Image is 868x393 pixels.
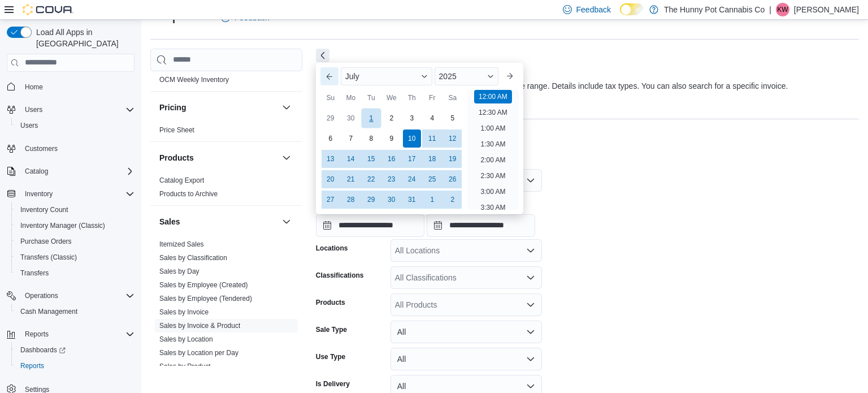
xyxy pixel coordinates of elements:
a: Purchase Orders [16,235,76,248]
button: Catalog [2,163,139,179]
div: day-14 [342,150,360,168]
input: Press the down key to enter a popover containing a calendar. Press the escape key to close the po... [316,214,424,237]
span: Sales by Employee (Created) [159,280,248,290]
span: OCM Weekly Inventory [159,75,229,84]
p: The Hunny Pot Cannabis Co [664,3,765,16]
div: day-4 [423,109,441,127]
span: KW [777,3,788,16]
div: day-8 [362,129,380,148]
div: day-3 [403,109,421,127]
span: Home [20,80,134,94]
span: Customers [25,144,58,153]
div: day-16 [383,150,401,168]
span: Cash Management [20,307,77,316]
button: Reports [11,358,139,374]
span: Inventory [25,189,53,198]
a: Inventory Count [16,203,73,217]
a: Customers [20,142,62,156]
div: day-9 [383,129,401,148]
li: 12:00 AM [474,90,512,103]
input: Dark Mode [620,3,644,15]
span: Transfers (Classic) [20,253,77,262]
label: Classifications [316,271,364,280]
button: Open list of options [526,273,535,282]
label: Is Delivery [316,379,350,388]
button: Reports [20,327,53,341]
button: All [390,348,542,370]
button: Inventory [20,187,57,201]
h3: Pricing [159,102,186,113]
label: Locations [316,244,348,253]
span: Reports [25,330,49,339]
button: Pricing [280,101,293,114]
span: Inventory Manager (Classic) [20,221,105,230]
span: Sales by Employee (Tendered) [159,294,252,303]
span: Cash Management [16,305,134,318]
div: day-27 [322,191,340,209]
label: Sale Type [316,325,347,334]
button: Open list of options [526,246,535,255]
div: July, 2025 [320,108,463,210]
div: We [383,89,401,107]
span: Itemized Sales [159,240,204,249]
a: OCM Weekly Inventory [159,76,229,84]
a: Home [20,80,47,94]
span: Customers [20,141,134,156]
a: Price Sheet [159,126,194,134]
div: day-12 [444,129,462,148]
span: Inventory Count [20,205,68,214]
a: Transfers (Classic) [16,251,81,264]
div: Products [150,174,302,205]
span: Sales by Invoice & Product [159,321,240,330]
button: Transfers (Classic) [11,249,139,265]
div: day-1 [423,191,441,209]
button: Inventory [2,186,139,202]
span: Sales by Classification [159,253,227,262]
a: Sales by Employee (Created) [159,281,248,289]
span: 2025 [439,72,457,81]
span: Purchase Orders [16,235,134,248]
div: Pricing [150,123,302,141]
span: Inventory Count [16,203,134,217]
div: day-17 [403,150,421,168]
span: Operations [25,291,58,300]
span: July [345,72,359,81]
button: Previous Month [320,67,338,85]
button: Users [20,103,47,116]
div: Su [322,89,340,107]
p: [PERSON_NAME] [794,3,859,16]
button: Next month [501,67,519,85]
span: Products to Archive [159,189,218,198]
a: Sales by Invoice & Product [159,322,240,330]
button: Operations [20,289,63,303]
a: Sales by Invoice [159,308,209,316]
span: Sales by Location per Day [159,348,238,357]
a: Sales by Employee (Tendered) [159,295,252,303]
h3: Sales [159,216,180,227]
div: day-24 [403,170,421,188]
div: day-25 [423,170,441,188]
li: 3:00 AM [476,185,510,198]
span: Catalog [20,165,134,178]
span: Reports [16,359,134,373]
button: Pricing [159,102,277,113]
span: Feedback [576,4,611,15]
div: day-26 [444,170,462,188]
div: Button. Open the month selector. July is currently selected. [341,67,432,85]
button: Sales [159,216,277,227]
li: 12:30 AM [474,106,512,119]
div: day-28 [342,191,360,209]
span: Sales by Day [159,267,199,276]
input: Press the down key to open a popover containing a calendar. [427,214,535,237]
div: day-5 [444,109,462,127]
li: 2:00 AM [476,153,510,167]
div: day-2 [444,191,462,209]
button: Transfers [11,265,139,281]
a: Reports [16,359,49,373]
a: Catalog Export [159,176,204,184]
div: day-15 [362,150,380,168]
div: Tu [362,89,380,107]
a: Transfers [16,266,53,280]
span: Users [20,103,134,116]
span: Reports [20,327,134,341]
